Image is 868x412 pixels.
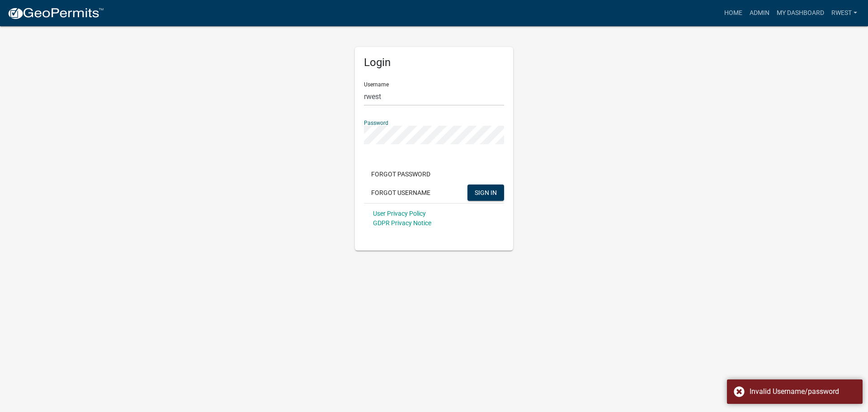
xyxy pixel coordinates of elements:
[750,386,856,397] div: Invalid Username/password
[467,185,504,201] button: SIGN IN
[721,5,746,22] a: Home
[364,166,438,182] button: Forgot Password
[373,210,426,217] a: User Privacy Policy
[773,5,828,22] a: My Dashboard
[364,185,438,201] button: Forgot Username
[746,5,773,22] a: Admin
[475,189,497,196] span: SIGN IN
[828,5,861,22] a: rwest
[364,56,504,69] h5: Login
[373,219,431,227] a: GDPR Privacy Notice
